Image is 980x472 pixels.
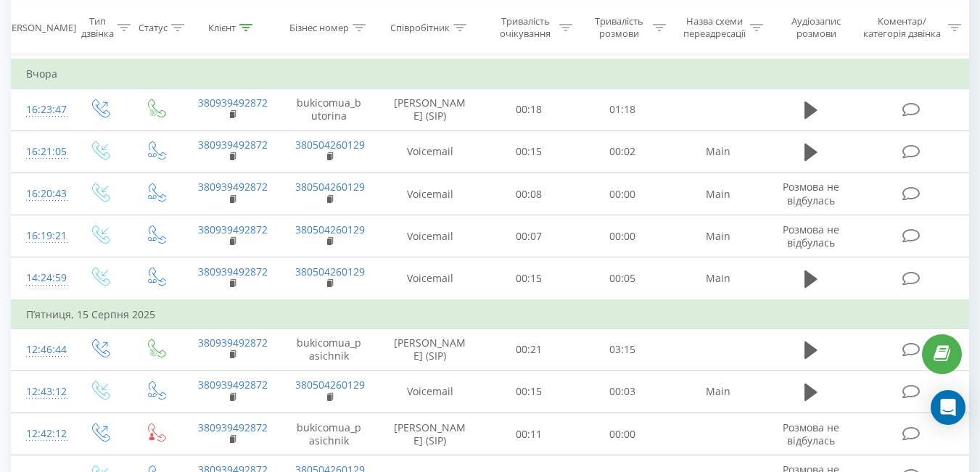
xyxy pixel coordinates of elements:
span: Розмова не відбулась [783,223,839,249]
div: 14:24:59 [26,264,57,292]
a: 380939492872 [198,96,268,109]
td: Вчора [12,59,969,88]
a: 380504260129 [295,180,365,194]
div: 16:20:43 [26,180,57,208]
td: bukicomua_pasichnik [281,328,378,370]
td: 00:00 [576,215,670,257]
td: Voicemail [378,215,482,257]
div: Статус [139,21,168,33]
a: 380939492872 [198,223,268,236]
td: bukicomua_butorina [281,88,378,131]
a: 380504260129 [295,223,365,236]
div: Співробітник [390,21,450,33]
td: 00:03 [576,370,670,413]
td: Voicemail [378,131,482,173]
div: Тип дзвінка [81,15,114,40]
div: 16:21:05 [26,138,57,166]
div: Коментар/категорія дзвінка [860,15,944,40]
td: 00:08 [482,173,576,215]
td: [PERSON_NAME] (SIP) [378,328,482,370]
div: [PERSON_NAME] [3,21,76,33]
a: 380939492872 [198,265,268,278]
div: 16:23:47 [26,96,57,124]
td: 03:15 [576,328,670,370]
div: 12:43:12 [26,378,57,406]
div: Тривалість очікування [495,15,556,40]
a: 380939492872 [198,378,268,392]
td: bukicomua_pasichnik [281,413,378,455]
a: 380504260129 [295,378,365,392]
td: Main [670,173,767,215]
a: 380939492872 [198,421,268,434]
div: Назва схеми переадресації [683,15,746,40]
td: [PERSON_NAME] (SIP) [378,88,482,131]
a: 380504260129 [295,265,365,278]
td: Main [670,257,767,300]
a: 380504260129 [295,138,365,152]
div: 12:46:44 [26,336,57,364]
span: Розмова не відбулась [783,180,839,207]
a: 380939492872 [198,180,268,194]
td: 00:15 [482,257,576,300]
td: 00:00 [576,173,670,215]
td: 00:00 [576,413,670,455]
div: Бізнес номер [289,21,349,33]
td: Voicemail [378,257,482,300]
td: 01:18 [576,88,670,131]
td: 00:11 [482,413,576,455]
td: П’ятниця, 15 Серпня 2025 [12,300,969,329]
div: Клієнт [208,21,236,33]
td: 00:05 [576,257,670,300]
td: 00:07 [482,215,576,257]
td: Voicemail [378,370,482,413]
td: Voicemail [378,173,482,215]
a: 380939492872 [198,138,268,152]
td: 00:21 [482,328,576,370]
td: [PERSON_NAME] (SIP) [378,413,482,455]
td: Main [670,215,767,257]
div: 12:42:12 [26,420,57,448]
span: Розмова не відбулась [783,421,839,447]
a: 380939492872 [198,336,268,349]
div: 16:19:21 [26,222,57,250]
div: Open Intercom Messenger [931,390,965,425]
td: 00:15 [482,131,576,173]
div: Тривалість розмови [589,15,649,40]
td: Main [670,131,767,173]
td: 00:15 [482,370,576,413]
td: 00:02 [576,131,670,173]
div: Аудіозапис розмови [780,15,853,40]
td: 00:18 [482,88,576,131]
td: Main [670,370,767,413]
